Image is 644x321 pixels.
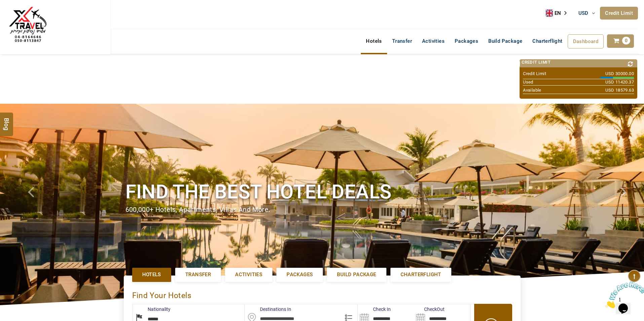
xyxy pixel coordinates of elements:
[573,38,599,44] span: Dashboard
[523,71,546,76] span: Credit Limit
[132,268,171,282] a: Hotels
[132,306,171,313] label: Nationality
[546,8,571,18] aside: Language selected: English
[327,268,386,282] a: Build Package
[483,34,527,48] a: Build Package
[523,79,533,85] span: Used
[287,271,313,278] span: Packages
[387,34,417,48] a: Transfer
[605,71,634,77] span: USD 30000.00
[546,8,571,18] div: Language
[546,8,571,18] a: EN
[185,271,211,278] span: Transfer
[602,279,644,311] iframe: chat widget
[358,306,391,313] label: Check In
[3,3,44,29] img: Chat attention grabber
[607,34,634,48] a: 0
[142,271,161,278] span: Hotels
[5,3,50,49] img: The Royal Line Holidays
[175,268,221,282] a: Transfer
[605,87,634,94] span: USD 18579.63
[622,37,630,44] span: 0
[125,205,519,215] div: 600,000+ hotels, apartments, villas and more.
[401,271,441,278] span: Charterflight
[132,284,512,304] div: Find Your Hotels
[125,179,519,204] h1: Find the best hotel deals
[3,3,5,8] span: 1
[523,88,541,93] span: Available
[414,306,445,313] label: CheckOut
[2,118,11,123] span: Blog
[600,7,638,20] a: Credit Limit
[235,271,262,278] span: Activities
[450,34,483,48] a: Packages
[337,271,376,278] span: Build Package
[527,34,567,48] a: Charterflight
[225,268,272,282] a: Activities
[390,268,451,282] a: Charterflight
[605,79,634,86] span: USD 11420.37
[361,34,387,48] a: Hotels
[532,38,562,44] span: Charterflight
[276,268,323,282] a: Packages
[522,60,551,65] span: Credit Limit
[245,306,291,313] label: Destinations In
[417,34,450,48] a: Activities
[578,10,589,16] span: USD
